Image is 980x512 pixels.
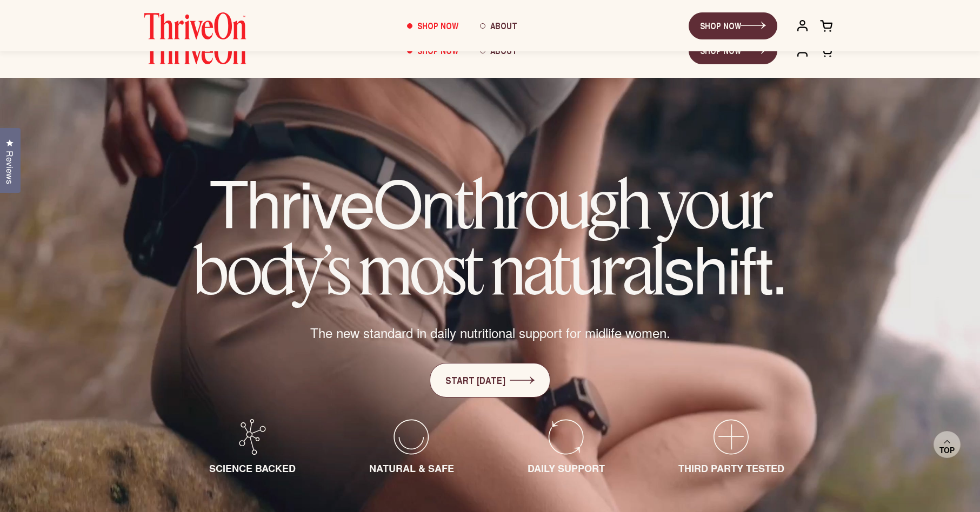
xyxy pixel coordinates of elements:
[369,461,454,475] span: NATURAL & SAFE
[194,163,771,311] em: through your body’s most natural
[469,11,528,41] a: About
[678,461,784,475] span: THIRD PARTY TESTED
[939,446,955,455] span: Top
[430,363,550,398] a: START [DATE]
[417,19,458,32] span: Shop Now
[166,170,815,302] h1: ThriveOn shift.
[3,151,17,184] span: Reviews
[689,12,777,39] a: SHOP NOW
[310,324,670,342] span: The new standard in daily nutritional support for midlife women.
[528,461,605,475] span: DAILY SUPPORT
[490,19,517,32] span: About
[396,11,469,41] a: Shop Now
[209,461,296,475] span: SCIENCE BACKED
